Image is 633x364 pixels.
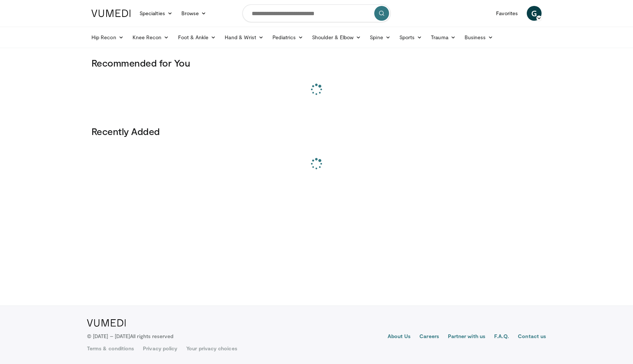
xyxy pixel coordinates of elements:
[448,333,485,341] a: Partner with us
[143,345,177,352] a: Privacy policy
[419,333,439,341] a: Careers
[242,4,391,22] input: Search topics, interventions
[308,30,365,45] a: Shoulder & Elbow
[494,333,509,341] a: F.A.Q.
[91,57,542,69] h3: Recommended for You
[395,30,427,45] a: Sports
[87,30,128,45] a: Hip Recon
[527,6,542,21] a: G
[518,333,546,341] a: Contact us
[87,345,134,352] a: Terms & conditions
[130,333,173,339] span: All rights reserved
[87,333,174,340] p: © [DATE] – [DATE]
[91,125,542,137] h3: Recently Added
[186,345,237,352] a: Your privacy choices
[220,30,268,45] a: Hand & Wrist
[91,10,131,17] img: VuMedi Logo
[87,319,126,327] img: VuMedi Logo
[460,30,498,45] a: Business
[426,30,460,45] a: Trauma
[365,30,395,45] a: Spine
[177,6,211,21] a: Browse
[492,6,522,21] a: Favorites
[268,30,308,45] a: Pediatrics
[135,6,177,21] a: Specialties
[128,30,174,45] a: Knee Recon
[388,333,411,341] a: About Us
[174,30,221,45] a: Foot & Ankle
